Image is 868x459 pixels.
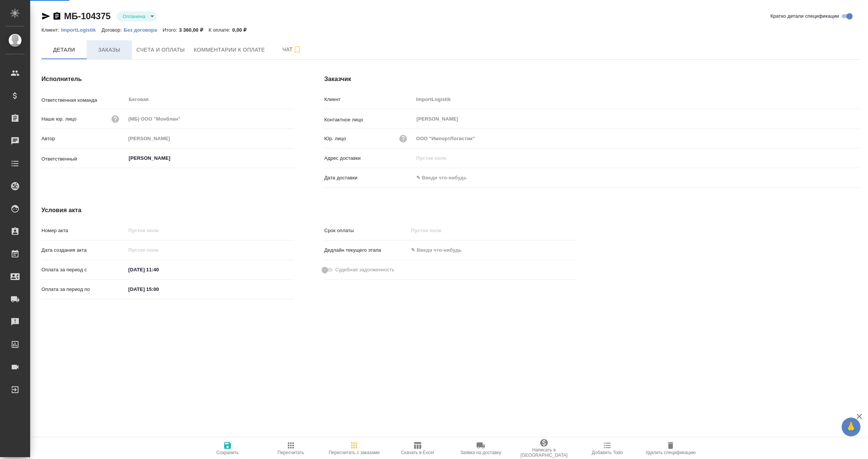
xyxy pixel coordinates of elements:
[163,27,179,33] p: Итого:
[41,286,126,293] p: Оплата за период по
[41,135,126,142] p: Автор
[324,227,409,234] p: Срок оплаты
[52,12,61,21] button: Скопировать ссылку
[126,113,294,124] input: Пустое поле
[324,246,409,254] p: Дедлайн текущего этапа
[126,225,294,236] input: Пустое поле
[91,45,127,55] span: Заказы
[61,27,101,33] p: ImportLogistik
[324,174,414,182] p: Дата доставки
[121,13,148,20] button: Оплачена
[179,27,209,33] p: 3 360,00 ₽
[41,75,294,84] h4: Исполнитель
[274,45,310,54] span: Чат
[842,418,860,436] button: 🙏
[324,96,414,103] p: Клиент
[845,419,857,435] span: 🙏
[41,115,76,123] p: Наше юр. лицо
[41,227,126,234] p: Номер акта
[414,153,860,164] input: Пустое поле
[41,27,61,33] p: Клиент:
[126,264,192,275] input: ✎ Введи что-нибудь
[41,155,126,163] p: Ответственный
[126,245,192,256] input: Пустое поле
[41,266,126,274] p: Оплата за период с
[290,158,292,159] button: Open
[41,246,126,254] p: Дата создания акта
[61,26,101,33] a: ImportLogistik
[408,245,474,256] input: ✎ Введи что-нибудь
[232,27,252,33] p: 0,00 ₽
[414,94,860,105] input: Пустое поле
[335,266,394,274] span: Судебная задолженность
[124,26,163,33] a: Без договора
[209,27,232,33] p: К оплате:
[126,133,294,144] input: Пустое поле
[414,133,860,144] input: Пустое поле
[324,75,860,84] h4: Заказчик
[126,284,192,295] input: ✎ Введи что-нибудь
[770,12,839,20] span: Кратко детали спецификации
[41,206,577,215] h4: Условия акта
[46,45,82,55] span: Детали
[293,45,302,54] svg: Подписаться
[117,11,157,21] div: Оплачена
[41,96,126,104] p: Ответственная команда
[124,27,163,33] p: Без договора
[414,172,480,183] input: ✎ Введи что-нибудь
[64,11,111,21] a: МБ-104375
[408,225,474,236] input: Пустое поле
[324,135,346,142] p: Юр. лицо
[194,45,265,55] span: Комментарии к оплате
[324,116,414,124] p: Контактное лицо
[41,12,50,21] button: Скопировать ссылку для ЯМессенджера
[136,45,185,55] span: Счета и оплаты
[101,27,124,33] p: Договор:
[324,155,414,162] p: Адрес доставки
